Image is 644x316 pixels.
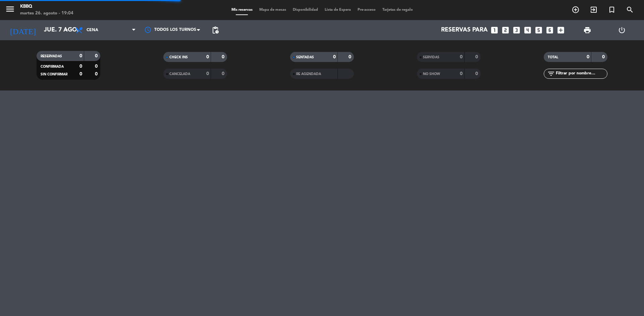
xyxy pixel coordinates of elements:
[604,20,639,40] div: LOG OUT
[512,26,521,35] i: looks_3
[296,72,321,76] span: RE AGENDADA
[460,55,463,59] strong: 0
[20,10,73,17] div: martes 26. agosto - 19:04
[555,70,607,77] input: Filtrar por nombre...
[501,26,510,35] i: looks_two
[572,6,580,14] i: add_circle_outline
[211,26,219,34] span: pending_actions
[87,28,98,33] span: Cena
[523,26,532,35] i: looks_4
[556,26,565,35] i: add_box
[475,55,479,59] strong: 0
[379,8,416,12] span: Tarjetas de regalo
[5,4,15,14] i: menu
[5,4,15,16] button: menu
[289,8,321,12] span: Disponibilidad
[321,8,354,12] span: Lista de Espera
[460,71,463,76] strong: 0
[169,56,188,59] span: CHECK INS
[222,55,226,59] strong: 0
[79,72,82,76] strong: 0
[333,55,336,59] strong: 0
[583,26,591,34] span: print
[206,55,209,59] strong: 0
[222,71,226,76] strong: 0
[590,6,598,14] i: exit_to_app
[95,64,99,69] strong: 0
[423,56,439,59] span: SERVIDAS
[20,3,73,10] div: KBBQ
[587,55,589,59] strong: 0
[618,26,626,34] i: power_settings_new
[441,27,488,34] span: Reservas para
[95,72,99,76] strong: 0
[547,70,555,78] i: filter_list
[296,56,314,59] span: SENTADAS
[354,8,379,12] span: Pre-acceso
[62,26,70,34] i: arrow_drop_down
[41,55,62,58] span: RESERVADAS
[534,26,543,35] i: looks_5
[626,6,634,14] i: search
[228,8,256,12] span: Mis reservas
[41,73,67,76] span: SIN CONFIRMAR
[206,71,209,76] strong: 0
[608,6,616,14] i: turned_in_not
[490,26,499,35] i: looks_one
[79,64,82,69] strong: 0
[95,54,99,58] strong: 0
[348,55,353,59] strong: 0
[548,56,558,59] span: TOTAL
[423,72,440,76] span: NO SHOW
[475,71,479,76] strong: 0
[169,72,190,76] span: CANCELADA
[545,26,554,35] i: looks_6
[79,54,82,58] strong: 0
[256,8,289,12] span: Mapa de mesas
[5,23,41,38] i: [DATE]
[602,55,606,59] strong: 0
[41,65,64,68] span: CONFIRMADA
